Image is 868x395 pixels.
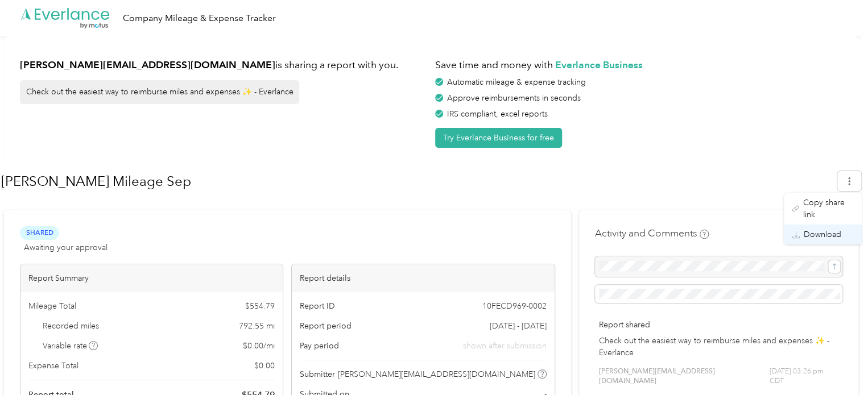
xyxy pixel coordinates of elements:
span: Copy share link [803,197,854,221]
strong: [PERSON_NAME][EMAIL_ADDRESS][DOMAIN_NAME] [20,59,275,70]
span: [DATE] - [DATE] [490,320,547,332]
span: [PERSON_NAME][EMAIL_ADDRESS][DOMAIN_NAME] [599,367,770,386]
span: Report ID [300,300,335,312]
div: Report details [292,264,554,292]
h4: Activity and Comments [595,226,709,240]
span: Automatic mileage & expense tracking [447,77,586,87]
span: IRS compliant, excel reports [447,109,548,119]
p: Report shared [599,319,838,331]
span: Awaiting your approval [24,242,108,253]
span: Mileage Total [28,300,76,312]
span: Report period [300,320,352,332]
span: $ 0.00 [254,360,275,372]
div: Company Mileage & Expense Tracker [123,11,276,26]
span: Approve reimbursements in seconds [447,93,581,103]
button: Try Everlance Business for free [435,128,562,148]
span: 10FECD969-0002 [482,300,547,312]
span: $ 554.79 [245,300,275,312]
span: [PERSON_NAME][EMAIL_ADDRESS][DOMAIN_NAME] [338,368,535,380]
h1: Save time and money with [435,58,842,72]
strong: Everlance Business [555,59,643,70]
h1: is sharing a report with you. [20,58,427,72]
span: shown after submission [463,340,547,352]
h1: Sarah Smith Mileage Sep [1,168,829,195]
span: Expense Total [28,360,78,372]
span: Shared [20,226,59,239]
div: Report Summary [20,264,283,292]
span: [DATE] 03:26 pm CDT [770,367,838,386]
span: Recorded miles [43,320,99,332]
span: Submitter [300,368,335,380]
span: Download [804,228,841,240]
span: Variable rate [43,340,98,352]
span: 792.55 mi [239,320,275,332]
span: $ 0.00 / mi [243,340,275,352]
span: Pay period [300,340,339,352]
p: Check out the easiest way to reimburse miles and expenses ✨ - Everlance [599,335,838,359]
div: Check out the easiest way to reimburse miles and expenses ✨ - Everlance [20,80,299,104]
